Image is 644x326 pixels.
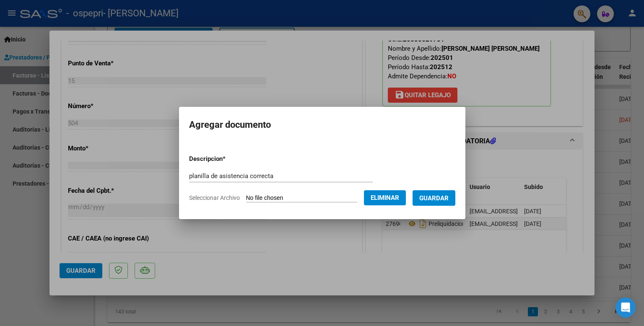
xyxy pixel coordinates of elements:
[419,194,449,202] span: Guardar
[413,190,455,206] button: Guardar
[189,154,269,164] p: Descripcion
[371,194,399,202] span: Eliminar
[189,117,455,133] h2: Agregar documento
[364,190,406,205] button: Eliminar
[189,194,240,201] span: Seleccionar Archivo
[615,298,636,318] div: Open Intercom Messenger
